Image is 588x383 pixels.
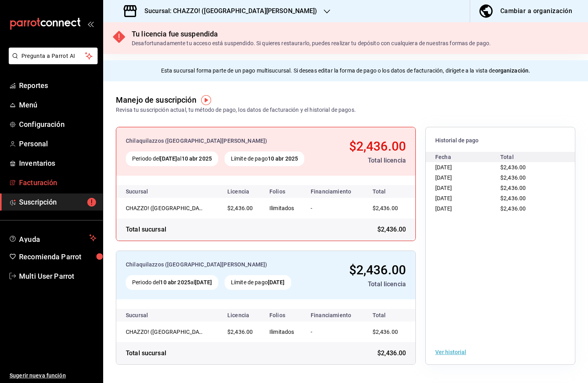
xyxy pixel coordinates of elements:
span: Configuración [19,119,96,130]
th: Total [363,185,415,198]
th: Folios [263,185,304,198]
th: Financiamiento [304,309,363,322]
strong: [DATE] [160,155,177,162]
span: Reportes [19,80,96,91]
button: Ver historial [435,349,466,355]
div: Total licencia [330,156,406,165]
span: Sugerir nueva función [10,372,96,380]
span: $2,436.00 [349,262,406,278]
span: $2,436.00 [227,329,253,335]
strong: 10 abr 2025 [182,155,212,162]
div: Periodo del al [126,151,218,166]
div: Límite de pago [225,275,291,290]
div: Manejo de suscripción [116,94,196,106]
th: Licencia [221,185,263,198]
div: Revisa tu suscripción actual, tu método de pago, los datos de facturación y el historial de pagos. [116,106,356,114]
span: Suscripción [19,197,96,207]
span: Personal [19,138,96,149]
div: Límite de pago [225,151,304,166]
div: CHAZZO! ([GEOGRAPHIC_DATA][PERSON_NAME]) [126,328,205,336]
a: Pregunta a Parrot AI [6,57,98,66]
td: Ilimitados [263,322,304,342]
div: Desafortunadamente tu acceso está suspendido. Si quieres restaurarlo, puedes realizar tu depósito... [132,39,491,48]
button: open_drawer_menu [87,21,94,27]
h3: Sucursal: CHAZZO! ([GEOGRAPHIC_DATA][PERSON_NAME]) [138,6,317,16]
th: Financiamiento [304,185,363,198]
th: Licencia [221,309,263,322]
div: Periodo del al [126,275,218,290]
div: Cambiar a organización [500,6,572,17]
th: Folios [263,309,304,322]
div: Total sucursal [126,225,166,234]
span: Ayuda [19,233,86,243]
div: Esta sucursal forma parte de un pago multisucursal. Si deseas editar la forma de pago o los datos... [103,60,588,81]
span: Multi User Parrot [19,271,96,282]
div: Sucursal [126,312,169,318]
span: $2,436.00 [373,205,398,211]
div: Fecha [435,152,500,162]
div: Chilaquilazzos ([GEOGRAPHIC_DATA][PERSON_NAME]) [126,260,317,269]
td: - [304,198,363,218]
div: CHAZZO! (SAN MARCOS) [126,328,205,336]
div: [DATE] [435,203,500,214]
span: Inventarios [19,158,96,169]
span: $2,436.00 [373,329,398,335]
span: $2,436.00 [227,205,253,211]
div: Total [500,152,565,162]
span: Facturación [19,177,96,188]
button: Pregunta a Parrot AI [9,48,98,64]
span: $2,436.00 [500,205,526,212]
span: $2,436.00 [349,139,406,154]
img: Tooltip marker [201,95,211,105]
div: Total sucursal [126,349,166,358]
div: [DATE] [435,172,500,183]
span: $2,436.00 [500,174,526,181]
div: CHAZZO! ([GEOGRAPHIC_DATA][PERSON_NAME]) [126,204,205,212]
div: [DATE] [435,183,500,193]
td: - [304,322,363,342]
strong: 10 abr 2025 [160,279,190,285]
span: Menú [19,100,96,110]
div: Tu licencia fue suspendida [132,29,491,39]
div: CHAZZO! (SAN MARCOS) [126,204,205,212]
span: Recomienda Parrot [19,251,96,262]
strong: [DATE] [195,279,212,285]
span: $2,436.00 [500,185,526,191]
span: $2,436.00 [500,164,526,170]
td: Ilimitados [263,198,304,218]
div: [DATE] [435,162,500,172]
strong: 10 abr 2025 [268,155,298,162]
div: Total licencia [323,280,406,289]
strong: [DATE] [268,279,285,285]
span: Pregunta a Parrot AI [21,52,85,60]
span: Historial de pago [435,137,565,144]
th: Total [363,309,415,322]
strong: organización. [495,67,530,74]
div: Chilaquilazzos ([GEOGRAPHIC_DATA][PERSON_NAME]) [126,137,324,145]
span: $2,436.00 [377,225,406,234]
div: Sucursal [126,188,169,195]
span: $2,436.00 [500,195,526,201]
div: [DATE] [435,193,500,203]
span: $2,436.00 [377,349,406,358]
